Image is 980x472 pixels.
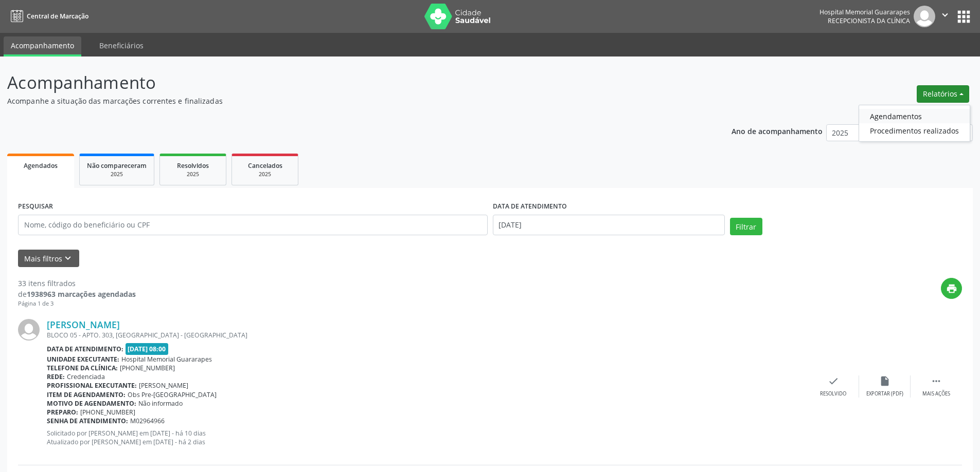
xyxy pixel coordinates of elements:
[87,161,147,170] span: Não compareceram
[24,161,58,170] span: Agendados
[80,408,135,417] span: [PHONE_NUMBER]
[87,171,147,178] div: 2025
[67,372,105,381] span: Credenciada
[820,390,846,398] div: Resolvido
[7,8,88,25] a: Central de Marcação
[18,319,40,341] img: img
[828,16,910,25] span: Recepcionista da clínica
[167,171,219,178] div: 2025
[18,250,79,268] button: Mais filtroskeyboard_arrow_down
[62,253,74,264] i: keyboard_arrow_down
[18,278,136,289] div: 33 itens filtrados
[139,381,188,390] span: [PERSON_NAME]
[47,399,136,408] b: Motivo de agendamento:
[92,36,151,54] a: Beneficiários
[914,6,935,27] img: img
[18,299,136,308] div: Página 1 de 3
[47,345,123,353] b: Data de atendimento:
[935,6,955,27] button: 
[4,36,81,56] a: Acompanhamento
[27,12,88,21] span: Central de Marcação
[859,109,970,123] a: Agendamentos
[120,364,175,372] span: [PHONE_NUMBER]
[126,343,169,355] span: [DATE] 08:00
[819,8,910,16] div: Hospital Memorial Guararapes
[47,364,118,372] b: Telefone da clínica:
[946,283,957,294] i: print
[18,289,136,299] div: de
[922,390,950,398] div: Mais ações
[939,9,951,21] i: 
[248,161,282,170] span: Cancelados
[931,375,942,387] i: 
[47,429,808,446] p: Solicitado por [PERSON_NAME] em [DATE] - há 10 dias Atualizado por [PERSON_NAME] em [DATE] - há 2...
[859,105,970,142] ul: Relatórios
[47,390,126,399] b: Item de agendamento:
[732,124,823,137] p: Ano de acompanhamento
[47,355,119,364] b: Unidade executante:
[128,390,217,399] span: Obs Pre-[GEOGRAPHIC_DATA]
[730,218,762,235] button: Filtrar
[493,199,567,215] label: DATA DE ATENDIMENTO
[493,215,725,235] input: Selecione um intervalo
[955,8,973,26] button: apps
[18,199,53,215] label: PESQUISAR
[879,375,890,387] i: insert_drive_file
[18,215,488,235] input: Nome, código do beneficiário ou CPF
[47,372,65,381] b: Rede:
[47,417,128,425] b: Senha de atendimento:
[7,70,683,96] p: Acompanhamento
[130,417,165,425] span: M02964966
[7,96,683,106] p: Acompanhe a situação das marcações correntes e finalizadas
[47,319,120,330] a: [PERSON_NAME]
[941,278,962,299] button: print
[27,289,136,299] strong: 1938963 marcações agendadas
[47,381,137,390] b: Profissional executante:
[859,123,970,138] a: Procedimentos realizados
[828,375,839,387] i: check
[177,161,209,170] span: Resolvidos
[47,408,78,417] b: Preparo:
[866,390,903,398] div: Exportar (PDF)
[917,85,969,103] button: Relatórios
[239,171,291,178] div: 2025
[121,355,212,364] span: Hospital Memorial Guararapes
[47,331,808,339] div: BLOCO 05 - APTO. 303, [GEOGRAPHIC_DATA] - [GEOGRAPHIC_DATA]
[138,399,183,408] span: Não informado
